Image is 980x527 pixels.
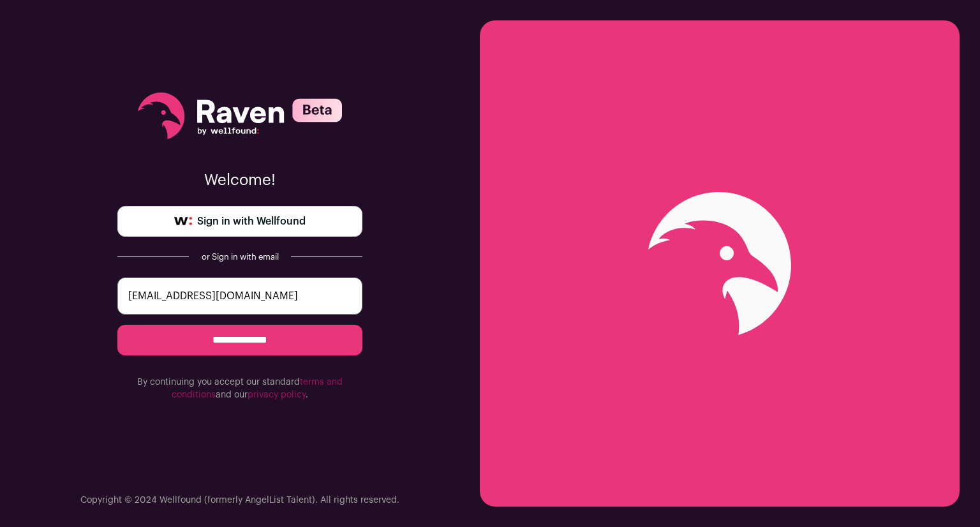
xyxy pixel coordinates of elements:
[117,170,362,191] p: Welcome!
[174,217,192,226] img: wellfound-symbol-flush-black-fb3c872781a75f747ccb3a119075da62bfe97bd399995f84a933054e44a575c4.png
[248,390,306,399] a: privacy policy
[80,494,399,507] p: Copyright © 2024 Wellfound (formerly AngelList Talent). All rights reserved.
[172,378,343,399] a: terms and conditions
[117,376,362,401] p: By continuing you accept our standard and our .
[117,278,362,315] input: email@example.com
[197,214,306,229] span: Sign in with Wellfound
[199,252,281,262] div: or Sign in with email
[117,206,362,237] a: Sign in with Wellfound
